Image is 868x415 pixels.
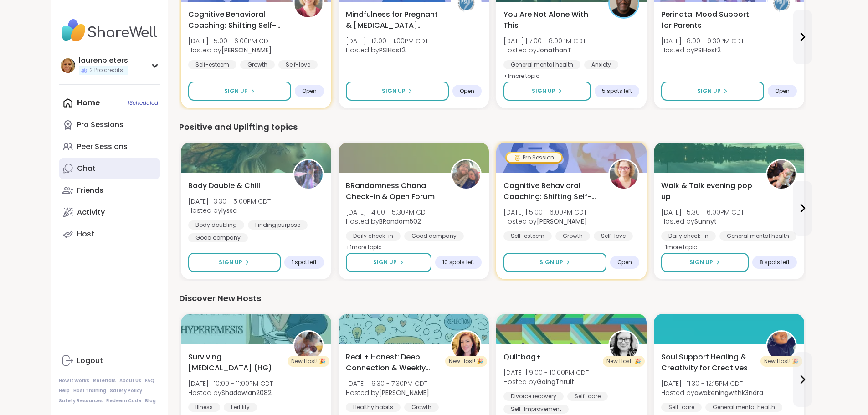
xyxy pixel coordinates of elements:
[379,46,406,55] b: PSIHost2
[555,231,590,241] div: Growth
[503,392,564,401] div: Divorce recovery
[59,398,103,404] a: Safety Resources
[221,206,237,215] b: lyssa
[221,388,272,397] b: Shadowlan2082
[302,87,317,95] span: Open
[346,217,429,226] span: Hosted by
[661,217,744,226] span: Hosted by
[90,67,123,74] span: 2 Pro credits
[697,87,721,95] span: Sign Up
[346,180,441,202] span: BRandomness Ohana Check-in & Open Forum
[661,253,749,272] button: Sign Up
[59,136,160,158] a: Peer Sessions
[110,388,142,394] a: Safety Policy
[59,158,160,179] a: Chat
[503,368,589,377] span: [DATE] | 9:00 - 10:00PM CDT
[452,160,480,189] img: BRandom502
[661,9,756,31] span: Perinatal Mood Support for Parents
[404,231,464,241] div: Good company
[661,208,744,217] span: [DATE] | 5:30 - 6:00PM CDT
[694,217,717,226] b: Sunnyt
[59,15,160,46] img: ShareWell Nav Logo
[382,87,406,95] span: Sign Up
[661,36,744,46] span: [DATE] | 8:00 - 9:30PM CDT
[292,259,317,266] span: 1 spot left
[77,120,123,130] div: Pro Sessions
[59,223,160,245] a: Host
[248,220,308,230] div: Finding purpose
[188,379,273,388] span: [DATE] | 10:00 - 11:00PM CDT
[694,388,763,397] b: awakeningwithk3ndra
[145,398,156,404] a: Blog
[661,388,763,397] span: Hosted by
[661,82,764,101] button: Sign Up
[188,82,291,101] button: Sign Up
[661,180,756,202] span: Walk & Talk evening pop up
[278,60,318,69] div: Self-love
[106,398,141,404] a: Redeem Code
[452,332,480,360] img: Charlie_Lovewitch
[503,46,586,55] span: Hosted by
[719,231,796,241] div: General mental health
[404,403,439,412] div: Growth
[661,231,716,241] div: Daily check-in
[537,46,571,55] b: JonathanT
[77,185,103,195] div: Friends
[188,46,272,55] span: Hosted by
[240,60,275,69] div: Growth
[503,352,541,363] span: Quiltbag+
[503,217,587,226] span: Hosted by
[188,220,244,230] div: Body doubling
[294,332,323,360] img: Shadowlan2082
[188,352,283,374] span: Surviving [MEDICAL_DATA] (HG)
[77,164,96,174] div: Chat
[767,160,796,189] img: Sunnyt
[188,206,271,215] span: Hosted by
[346,46,428,55] span: Hosted by
[224,403,257,412] div: Fertility
[532,87,555,95] span: Sign Up
[460,87,474,95] span: Open
[346,253,431,272] button: Sign Up
[661,352,756,374] span: Soul Support Healing & Creativity for Creatives
[503,405,569,414] div: Self-Improvement
[503,208,587,217] span: [DATE] | 5:00 - 6:00PM CDT
[188,197,271,206] span: [DATE] | 3:30 - 5:00PM CDT
[179,292,806,305] div: Discover New Hosts
[346,352,441,374] span: Real + Honest: Deep Connection & Weekly Intentions
[694,46,721,55] b: PSIHost2
[346,379,429,388] span: [DATE] | 6:30 - 7:30PM CDT
[503,377,589,386] span: Hosted by
[602,87,632,95] span: 5 spots left
[145,378,154,384] a: FAQ
[539,258,563,266] span: Sign Up
[77,229,94,239] div: Host
[767,332,796,360] img: awakeningwithk3ndra
[379,217,421,226] b: BRandom502
[661,403,702,412] div: Self-care
[188,36,272,46] span: [DATE] | 5:00 - 6:00PM CDT
[507,153,561,162] div: Pro Session
[346,82,449,101] button: Sign Up
[610,332,638,360] img: GoingThruIt
[379,388,429,397] b: [PERSON_NAME]
[219,258,242,266] span: Sign Up
[594,231,633,241] div: Self-love
[503,36,586,46] span: [DATE] | 7:00 - 8:00PM CDT
[77,207,105,217] div: Activity
[760,356,802,367] div: New Host! 🎉
[503,253,606,272] button: Sign Up
[346,403,401,412] div: Healthy habits
[603,356,645,367] div: New Host! 🎉
[188,233,248,242] div: Good company
[188,253,281,272] button: Sign Up
[59,179,160,201] a: Friends
[760,259,790,266] span: 8 spots left
[661,46,744,55] span: Hosted by
[93,378,116,384] a: Referrals
[537,217,587,226] b: [PERSON_NAME]
[689,258,713,266] span: Sign Up
[221,46,272,55] b: [PERSON_NAME]
[661,379,763,388] span: [DATE] | 11:30 - 12:15PM CDT
[224,87,248,95] span: Sign Up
